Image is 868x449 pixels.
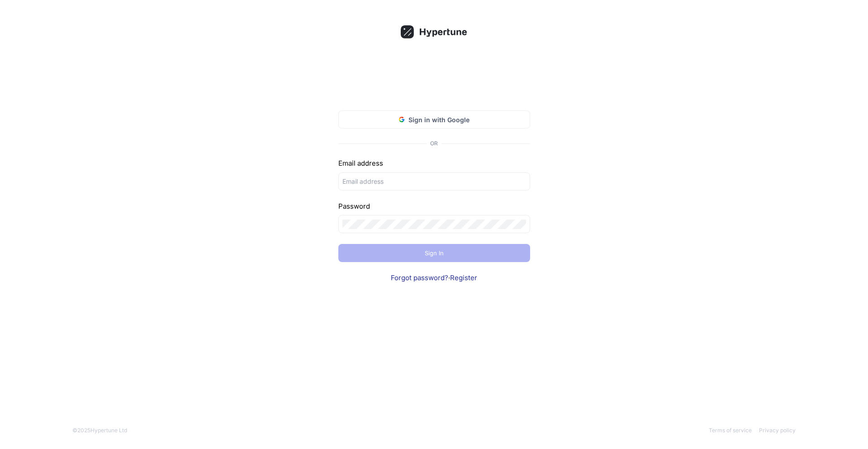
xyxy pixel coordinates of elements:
a: Privacy policy [759,427,796,434]
div: Password [338,201,530,212]
a: Forgot password? [391,273,448,282]
div: OR [430,139,438,148]
div: · [338,273,530,283]
a: Register [450,273,477,282]
div: © 2025 Hypertune Ltd [72,426,127,435]
span: Sign In [425,250,444,256]
div: Email address [338,158,530,169]
a: Terms of service [709,427,752,434]
input: Email address [342,177,526,186]
button: Sign in with Google [338,110,530,129]
span: Sign in with Google [408,115,470,124]
button: Sign In [338,244,530,262]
